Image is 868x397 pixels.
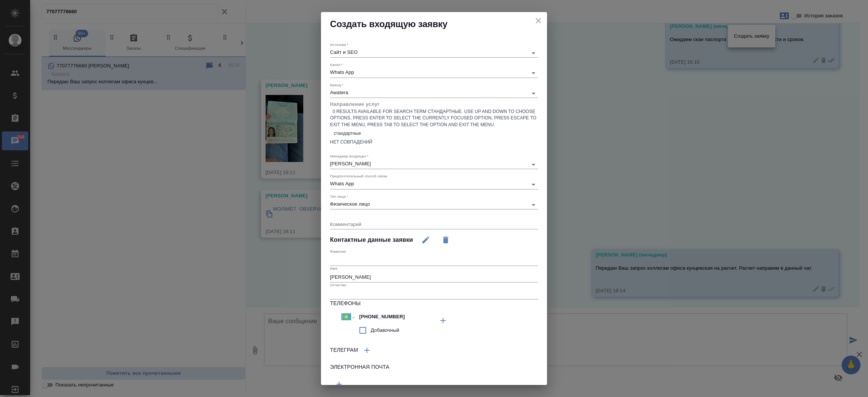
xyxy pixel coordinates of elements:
div: Whats App [330,69,538,75]
input: ✎ Введи что-нибудь [356,311,422,322]
span: Направление услуг [330,101,380,107]
div: Awatera [330,90,538,95]
div: Нет совпадений [330,139,538,145]
div: Физическое лицо [330,201,538,207]
label: Отчество [330,283,346,287]
div: Whats App [330,181,538,186]
label: Канал [330,63,343,67]
label: Бренд [330,83,343,87]
button: Open [528,159,539,170]
button: Редактировать [417,231,435,249]
button: Добавить [434,311,452,330]
button: close [533,15,544,26]
h6: Телефоны [330,299,538,308]
label: Предпочтительный способ связи [330,174,387,178]
button: Добавить [358,341,376,359]
h2: Создать входящую заявку [330,18,538,30]
h6: Телеграм [330,346,358,354]
button: Удалить [437,231,455,249]
label: Тип лица [330,194,348,198]
label: Менеджер входящих [330,154,368,158]
span: Добавочный [371,327,399,334]
label: Имя [330,266,337,270]
label: Источник [330,43,348,47]
h6: Электронная почта [330,363,538,371]
div: Сайт и SEO [330,49,538,55]
span: 0 results available for search term стандартные. Use Up and Down to choose options, press Enter t... [330,109,536,127]
button: Добавить [330,375,348,393]
h4: Контактные данные заявки [330,235,413,244]
label: Фамилия [330,250,346,253]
